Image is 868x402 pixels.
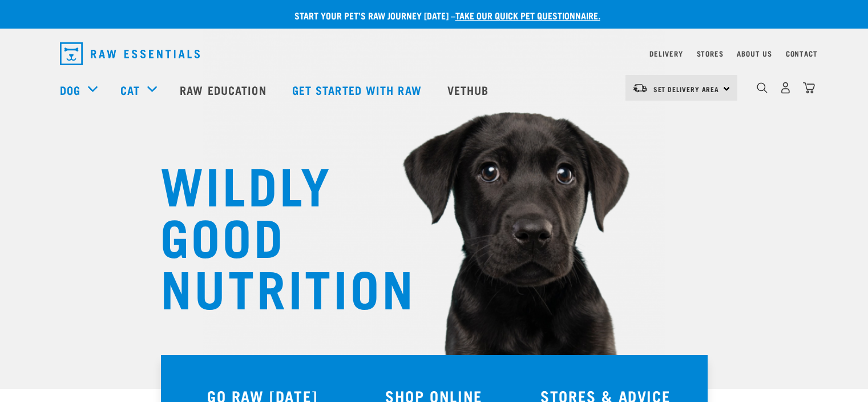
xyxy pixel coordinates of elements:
img: home-icon-1@2x.png [757,82,768,93]
a: Delivery [649,51,683,55]
nav: dropdown navigation [51,38,818,70]
a: Cat [120,81,140,98]
a: Stores [697,51,724,55]
img: van-moving.png [632,83,648,93]
img: user.png [780,82,792,94]
a: Raw Education [168,67,280,113]
a: Vethub [436,67,503,113]
a: About Us [737,51,772,55]
span: Set Delivery Area [653,87,720,91]
a: Contact [786,51,818,55]
h1: WILDLY GOOD NUTRITION [160,157,389,312]
a: Dog [60,81,80,98]
a: take our quick pet questionnaire. [455,13,600,18]
a: Get started with Raw [281,67,436,113]
img: home-icon@2x.png [803,82,815,94]
img: Raw Essentials Logo [60,42,200,65]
